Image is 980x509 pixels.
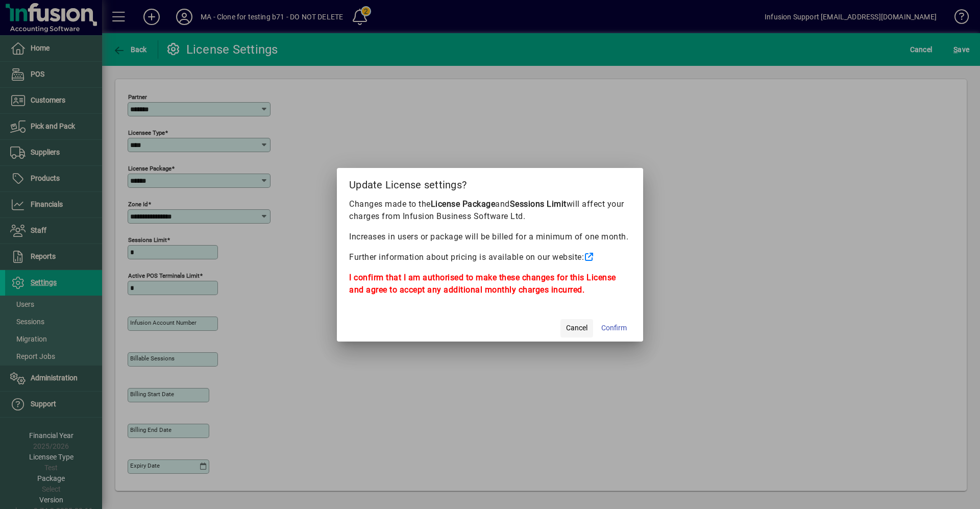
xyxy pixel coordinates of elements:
h2: Update License settings? [337,168,643,198]
span: Confirm [601,323,627,333]
p: Further information about pricing is available on our website: [349,251,631,263]
p: Changes made to the and will affect your charges from Infusion Business Software Ltd. [349,198,631,223]
button: Confirm [597,319,631,337]
span: Cancel [566,323,587,333]
b: Sessions Limit [510,199,567,209]
p: Increases in users or package will be billed for a minimum of one month. [349,231,631,243]
b: License Package [431,199,496,209]
b: I confirm that I am authorised to make these changes for this License and agree to accept any add... [349,273,616,295]
button: Cancel [560,319,593,337]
